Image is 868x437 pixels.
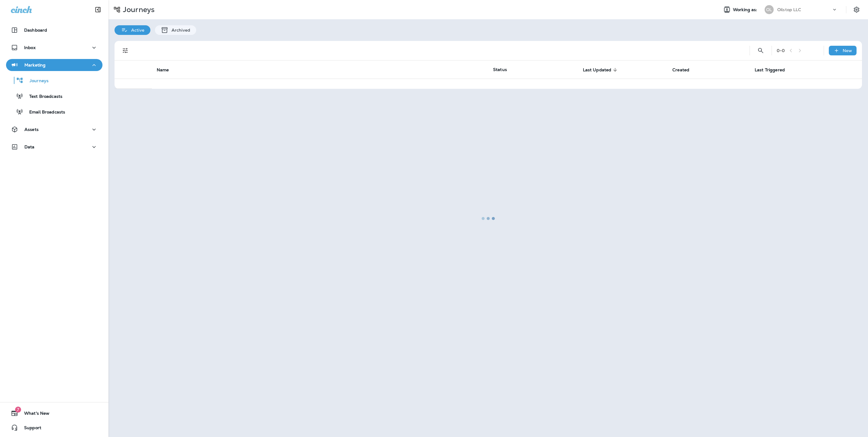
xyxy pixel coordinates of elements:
[6,59,102,71] button: Marketing
[18,425,41,432] span: Support
[24,127,39,132] p: Assets
[24,78,49,84] p: Journeys
[90,4,106,16] button: Collapse Sidebar
[6,42,102,54] button: Inbox
[6,407,102,419] button: 7What's New
[6,90,102,102] button: Text Broadcasts
[6,123,102,135] button: Assets
[6,141,102,153] button: Data
[843,48,852,53] p: New
[6,105,102,118] button: Email Broadcasts
[24,63,46,67] p: Marketing
[6,24,102,36] button: Dashboard
[23,110,65,115] p: Email Broadcasts
[24,28,47,33] p: Dashboard
[24,144,35,149] p: Data
[6,422,102,434] button: Support
[23,94,62,100] p: Text Broadcasts
[15,407,21,413] span: 7
[6,74,102,87] button: Journeys
[24,45,36,50] p: Inbox
[18,411,49,418] span: What's New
